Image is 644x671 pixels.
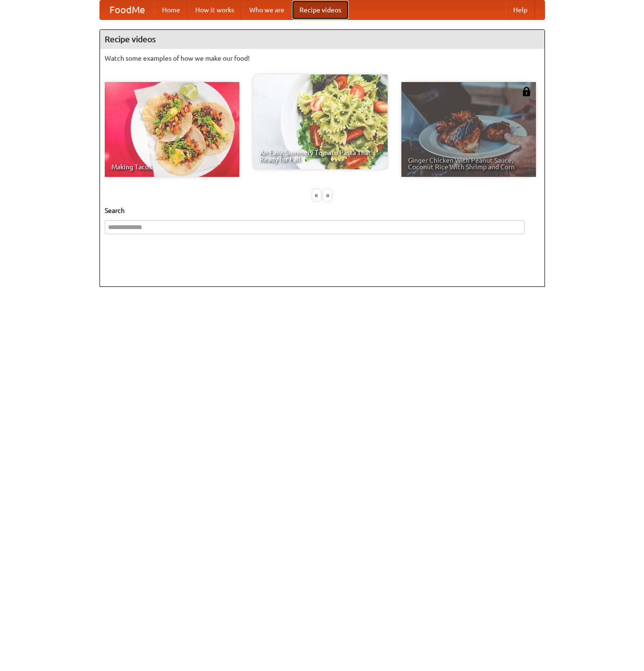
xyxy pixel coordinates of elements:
a: FoodMe [100,0,154,19]
span: Making Tacos [111,164,233,170]
p: Watch some examples of how we make our food! [105,54,540,63]
a: Recipe videos [292,0,349,19]
a: An Easy, Summery Tomato Pasta That's Ready for Fall [253,74,388,169]
a: Who we are [242,0,292,19]
a: Help [506,0,535,19]
h5: Search [105,206,540,215]
img: 483408.png [522,87,531,96]
div: » [323,189,332,201]
a: Making Tacos [105,82,239,177]
div: « [312,189,321,201]
a: Home [154,0,188,19]
a: How it works [188,0,242,19]
span: An Easy, Summery Tomato Pasta That's Ready for Fall [260,149,381,163]
h4: Recipe videos [100,30,544,49]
